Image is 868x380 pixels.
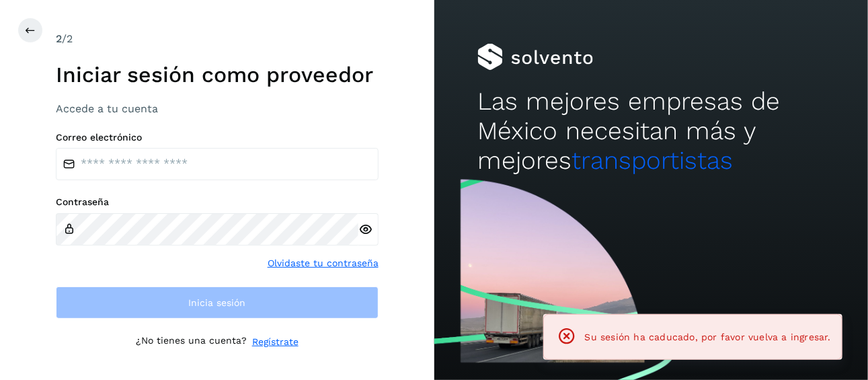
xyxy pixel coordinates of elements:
span: Inicia sesión [188,298,245,307]
span: 2 [56,32,62,45]
p: ¿No tienes una cuenta? [136,335,247,349]
h1: Iniciar sesión como proveedor [56,62,379,87]
h2: Las mejores empresas de México necesitan más y mejores [477,87,824,176]
h3: Accede a tu cuenta [56,102,379,115]
label: Correo electrónico [56,132,379,143]
a: Olvidaste tu contraseña [268,256,379,270]
span: transportistas [571,146,733,175]
button: Inicia sesión [56,287,379,319]
a: Regístrate [252,335,299,349]
label: Contraseña [56,196,379,208]
span: Su sesión ha caducado, por favor vuelva a ingresar. [585,332,831,342]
